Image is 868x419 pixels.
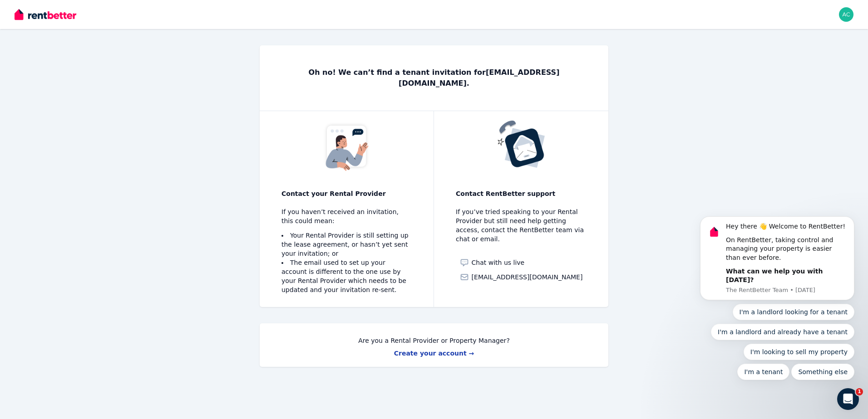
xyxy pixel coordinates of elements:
[472,273,583,282] span: [EMAIL_ADDRESS][DOMAIN_NAME]
[321,120,372,172] img: No tenancy invitation received
[281,258,412,294] li: The email used to set up your account is different to the one use by your Rental Provider which n...
[456,207,587,244] p: If you’ve tried speaking to your Rental Provider but still need help getting access, contact the ...
[460,273,583,282] a: [EMAIL_ADDRESS][DOMAIN_NAME]
[281,231,412,258] li: Your Rental Provider is still setting up the lease agreement, or hasn’t yet sent your invitation; or
[281,189,412,198] p: Contact your Rental Provider
[281,336,587,345] p: Are you a Rental Provider or Property Manager?
[281,207,412,225] p: If you haven’t received an invitation, this could mean:
[281,67,587,89] p: Oh no! We can’t find a tenant invitation for [EMAIL_ADDRESS][DOMAIN_NAME] .
[394,350,474,357] a: Create your account →
[496,120,547,168] img: No tenancy invitation received
[837,388,859,410] iframe: Intercom live chat
[686,136,868,395] iframe: Intercom notifications message
[839,7,853,22] img: accounts@intentbuilding.com.au
[856,388,863,395] span: 1
[456,189,587,198] p: Contact RentBetter support
[472,258,525,267] span: Chat with us live
[15,8,76,21] img: RentBetter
